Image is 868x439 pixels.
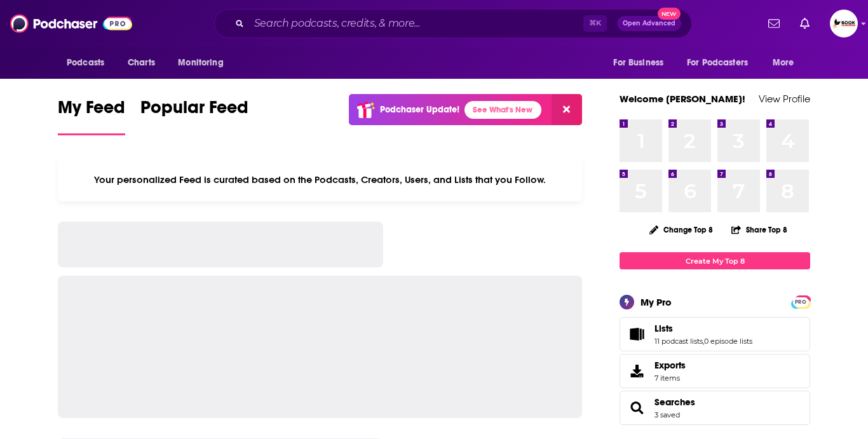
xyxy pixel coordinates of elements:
[249,13,583,34] input: Search podcasts, credits, & more...
[617,16,681,31] button: Open AdvancedNew
[764,51,810,75] button: open menu
[773,54,794,72] span: More
[58,158,582,201] div: Your personalized Feed is curated based on the Podcasts, Creators, Users, and Lists that you Follow.
[613,54,663,72] span: For Business
[10,11,132,36] img: Podchaser - Follow, Share and Rate Podcasts
[654,337,703,346] a: 11 podcast lists
[140,97,248,126] span: Popular Feed
[654,410,680,419] a: 3 saved
[654,360,686,371] span: Exports
[763,13,785,34] a: Show notifications dropdown
[58,97,125,126] span: My Feed
[624,325,649,343] a: Lists
[654,323,673,334] span: Lists
[67,54,104,72] span: Podcasts
[604,51,679,75] button: open menu
[620,317,810,351] span: Lists
[658,8,681,20] span: New
[830,10,858,37] button: Show profile menu
[830,10,858,37] span: Logged in as BookLaunchers
[140,97,248,135] a: Popular Feed
[178,54,223,72] span: Monitoring
[214,9,692,38] div: Search podcasts, credits, & more...
[624,399,649,417] a: Searches
[654,374,686,382] span: 7 items
[759,93,810,105] a: View Profile
[703,337,704,346] span: ,
[624,362,649,380] span: Exports
[620,93,745,105] a: Welcome [PERSON_NAME]!
[620,391,810,425] span: Searches
[119,51,163,75] a: Charts
[679,51,766,75] button: open menu
[654,323,752,334] a: Lists
[169,51,240,75] button: open menu
[620,354,810,388] a: Exports
[58,51,121,75] button: open menu
[793,297,808,306] a: PRO
[654,396,695,408] a: Searches
[704,337,752,346] a: 0 episode lists
[793,297,808,307] span: PRO
[641,296,672,308] div: My Pro
[623,20,675,27] span: Open Advanced
[795,13,815,34] a: Show notifications dropdown
[642,222,721,238] button: Change Top 8
[830,10,858,37] img: User Profile
[380,104,459,115] p: Podchaser Update!
[583,15,607,32] span: ⌘ K
[620,252,810,269] a: Create My Top 8
[731,217,788,242] button: Share Top 8
[58,97,125,135] a: My Feed
[128,54,155,72] span: Charts
[687,54,748,72] span: For Podcasters
[465,101,541,119] a: See What's New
